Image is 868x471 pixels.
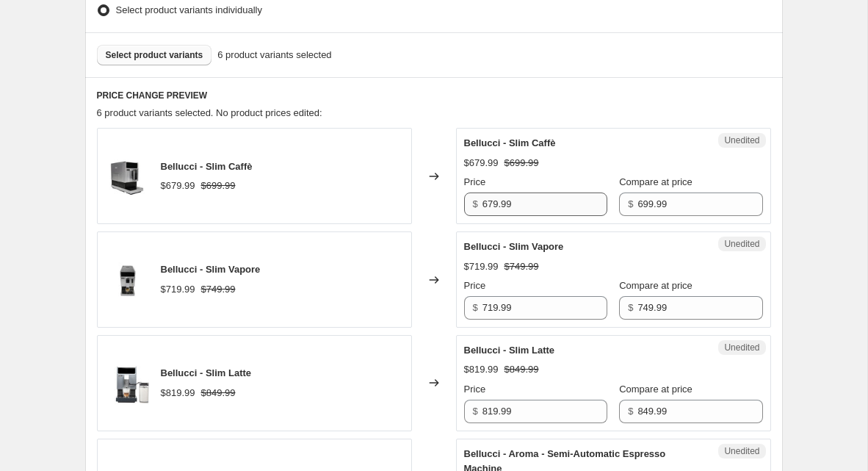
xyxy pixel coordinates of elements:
[161,284,195,295] span: $719.99
[161,367,252,378] span: Bellucci - Slim Latte
[724,445,759,457] span: Unedited
[105,361,149,405] img: bellucci-slim-latte-340880_80x.jpg
[464,261,499,272] span: $719.99
[161,180,195,191] span: $679.99
[504,364,539,375] span: $849.99
[504,157,539,168] span: $699.99
[724,134,759,146] span: Unedited
[619,384,692,395] span: Compare at price
[473,302,478,313] span: $
[473,406,478,417] span: $
[628,406,633,417] span: $
[201,180,236,191] span: $699.99
[464,241,564,252] span: Bellucci - Slim Vapore
[217,48,331,62] span: 6 product variants selected
[464,157,499,168] span: $679.99
[464,176,486,187] span: Price
[464,280,486,291] span: Price
[628,302,633,313] span: $
[161,161,253,172] span: Bellucci - Slim Caffè
[504,261,539,272] span: $749.99
[161,264,261,275] span: Bellucci - Slim Vapore
[97,90,771,101] h6: PRICE CHANGE PREVIEW
[464,137,556,148] span: Bellucci - Slim Caffè
[105,258,149,302] img: bellucci-slim-vapore-727083_80x.jpg
[619,280,692,291] span: Compare at price
[201,387,236,398] span: $849.99
[106,49,203,61] span: Select product variants
[628,198,633,209] span: $
[464,384,486,395] span: Price
[619,176,692,187] span: Compare at price
[97,45,212,65] button: Select product variants
[464,345,555,356] span: Bellucci - Slim Latte
[473,198,478,209] span: $
[201,284,236,295] span: $749.99
[464,364,499,375] span: $819.99
[724,238,759,250] span: Unedited
[97,107,322,118] span: 6 product variants selected. No product prices edited:
[724,342,759,353] span: Unedited
[105,154,149,198] img: bellucci-slim-caffe-226960_80x.jpg
[116,4,262,15] span: Select product variants individually
[161,387,195,398] span: $819.99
